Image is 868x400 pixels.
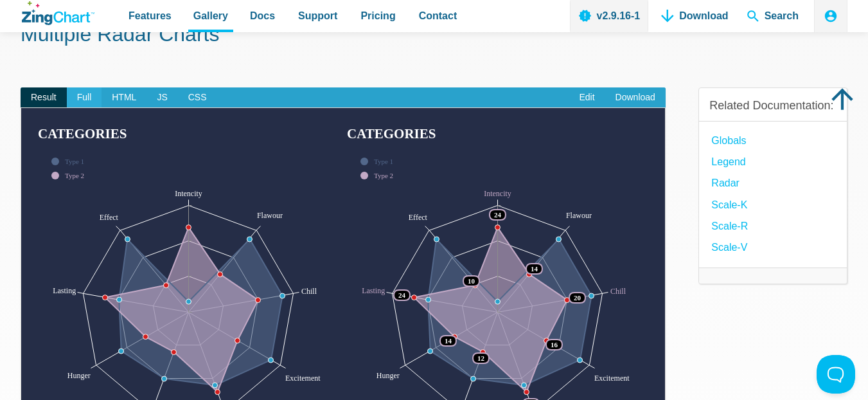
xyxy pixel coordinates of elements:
span: Docs [250,7,275,24]
tspan: Excitement [285,374,321,383]
a: Scale-V [711,239,747,256]
tspan: Chill [301,287,317,296]
span: CSS [178,87,217,108]
tspan: Chill [610,287,626,296]
span: Contact [419,7,457,24]
a: Scale-K [711,196,747,214]
a: globals [711,132,746,149]
a: Download [605,87,666,108]
a: Radar [711,174,740,192]
a: Scale-R [711,217,748,235]
span: Features [128,7,172,24]
span: JS [146,87,177,108]
a: Legend [711,153,745,170]
tspan: Flawour [566,211,592,220]
span: Pricing [360,7,395,24]
span: Gallery [193,7,228,24]
span: Full [67,87,102,108]
tspan: Excitement [594,374,630,383]
h3: Related Documentation: [709,98,837,113]
h1: Multiple Radar Charts [21,21,847,50]
span: Support [298,7,337,24]
span: Result [21,87,67,108]
a: Edit [569,87,605,108]
span: HTML [102,87,146,108]
a: ZingChart Logo. Click to return to the homepage [22,1,94,25]
tspan: Flawour [257,211,283,220]
iframe: Toggle Customer Support [817,355,855,394]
